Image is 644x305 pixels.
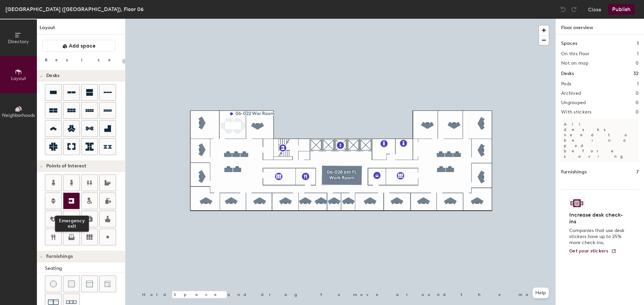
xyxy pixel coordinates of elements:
[45,276,62,292] button: Stool
[561,61,588,66] h2: Not on map
[561,81,571,87] h2: Pods
[45,57,119,63] div: Resize
[636,100,639,105] h2: 0
[636,91,639,96] h2: 0
[633,70,639,77] h1: 32
[45,265,125,272] div: Seating
[46,254,73,259] span: Furnishings
[571,6,577,13] img: Redo
[5,5,144,13] div: [GEOGRAPHIC_DATA] ([GEOGRAPHIC_DATA]), Floor 06
[99,276,116,292] button: Couch (corner)
[569,228,627,246] p: Companies that use desk stickers have up to 25% more check-ins.
[46,73,59,78] span: Desks
[2,112,35,118] span: Neighborhoods
[560,6,567,13] img: Undo
[46,163,86,169] span: Points of Interest
[569,248,616,254] a: Get your stickers
[636,168,639,176] h1: 7
[561,91,581,96] h2: Archived
[569,198,585,209] img: Sticker logo
[569,212,627,225] h4: Increase desk check-ins
[636,109,639,115] h2: 0
[636,61,639,66] h2: 0
[561,70,574,77] h1: Desks
[63,276,80,292] button: Cushion
[561,100,586,105] h2: Ungrouped
[104,281,111,287] img: Couch (corner)
[81,276,98,292] button: Couch (middle)
[533,288,549,298] button: Help
[561,109,592,115] h2: With stickers
[68,281,75,287] img: Cushion
[561,40,577,47] h1: Spaces
[37,24,125,34] h1: Layout
[11,76,26,81] span: Layout
[63,193,80,209] button: Emergency exit
[556,19,644,34] h1: Floor overview
[588,4,601,15] button: Close
[69,43,96,49] span: Add space
[42,40,115,52] button: Add space
[608,4,635,15] button: Publish
[637,40,639,47] h1: 1
[8,39,29,45] span: Directory
[569,248,608,254] span: Get your stickers
[86,281,93,287] img: Couch (middle)
[637,81,639,87] h2: 1
[561,119,639,162] p: All desks need to be in a pod before saving
[561,168,587,176] h1: Furnishings
[561,51,590,57] h2: On this floor
[637,51,639,57] h2: 1
[50,281,57,287] img: Stool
